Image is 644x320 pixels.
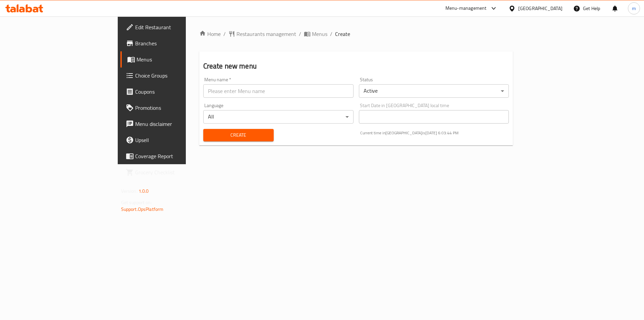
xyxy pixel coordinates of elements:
[199,30,513,38] nav: breadcrumb
[135,88,220,96] span: Coupons
[120,19,225,35] a: Edit Restaurant
[135,152,220,160] span: Coverage Report
[135,136,220,144] span: Upsell
[120,116,225,132] a: Menu disclaimer
[304,30,327,38] a: Menus
[121,198,152,207] span: Get support on:
[120,35,225,51] a: Branches
[120,84,225,100] a: Coupons
[120,100,225,116] a: Promotions
[120,51,225,67] a: Menus
[120,164,225,180] a: Grocery Checklist
[203,84,354,98] input: Please enter Menu name
[203,129,274,141] button: Create
[445,4,487,12] div: Menu-management
[312,30,327,38] span: Menus
[330,30,332,38] li: /
[203,61,509,71] h2: Create new menu
[360,130,509,136] p: Current time in [GEOGRAPHIC_DATA] is [DATE] 6:03:44 PM
[120,132,225,148] a: Upsell
[135,104,220,112] span: Promotions
[203,110,354,124] div: All
[120,67,225,84] a: Choice Groups
[228,30,296,38] a: Restaurants management
[359,84,509,98] div: Active
[632,5,636,12] span: m
[121,205,164,214] a: Support.OpsPlatform
[335,30,350,38] span: Create
[518,5,562,12] div: [GEOGRAPHIC_DATA]
[209,131,268,139] span: Create
[299,30,301,38] li: /
[135,72,220,80] span: Choice Groups
[120,148,225,164] a: Coverage Report
[137,55,220,63] span: Menus
[135,23,220,31] span: Edit Restaurant
[135,168,220,176] span: Grocery Checklist
[135,39,220,47] span: Branches
[135,120,220,128] span: Menu disclaimer
[236,30,296,38] span: Restaurants management
[139,187,149,195] span: 1.0.0
[121,187,138,195] span: Version:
